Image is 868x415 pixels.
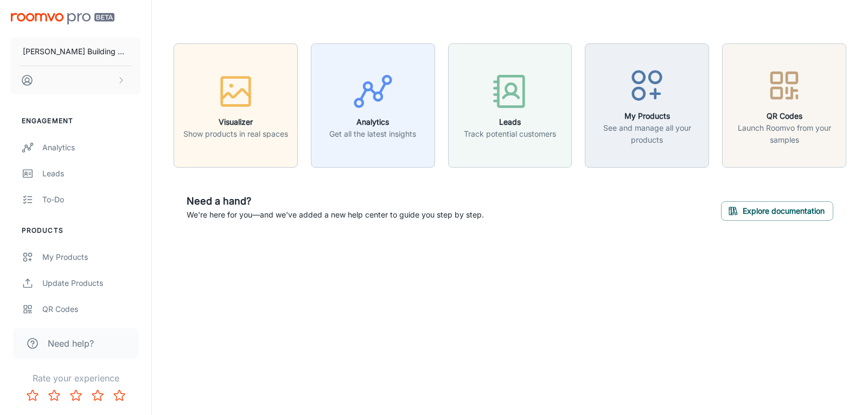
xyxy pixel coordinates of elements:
[722,99,846,110] a: QR CodesLaunch Roomvo from your samples
[592,110,702,122] h6: My Products
[311,43,435,168] button: AnalyticsGet all the latest insights
[11,37,141,66] button: [PERSON_NAME] Building Material
[11,13,114,24] img: Roomvo PRO Beta
[329,116,416,128] h6: Analytics
[585,99,709,110] a: My ProductsSee and manage all your products
[464,116,556,128] h6: Leads
[464,128,556,140] p: Track potential customers
[187,194,484,209] h6: Need a hand?
[721,205,833,215] a: Explore documentation
[42,194,141,206] div: To-do
[722,43,846,168] button: QR CodesLaunch Roomvo from your samples
[585,43,709,168] button: My ProductsSee and manage all your products
[729,110,839,122] h6: QR Codes
[311,99,435,110] a: AnalyticsGet all the latest insights
[448,99,572,110] a: LeadsTrack potential customers
[592,122,702,146] p: See and manage all your products
[729,122,839,146] p: Launch Roomvo from your samples
[174,43,298,168] button: VisualizerShow products in real spaces
[329,128,416,140] p: Get all the latest insights
[187,209,484,221] p: We're here for you—and we've added a new help center to guide you step by step.
[183,128,288,140] p: Show products in real spaces
[42,168,141,180] div: Leads
[183,116,288,128] h6: Visualizer
[23,46,129,58] p: [PERSON_NAME] Building Material
[42,251,141,263] div: My Products
[721,201,833,221] button: Explore documentation
[448,43,572,168] button: LeadsTrack potential customers
[42,142,141,154] div: Analytics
